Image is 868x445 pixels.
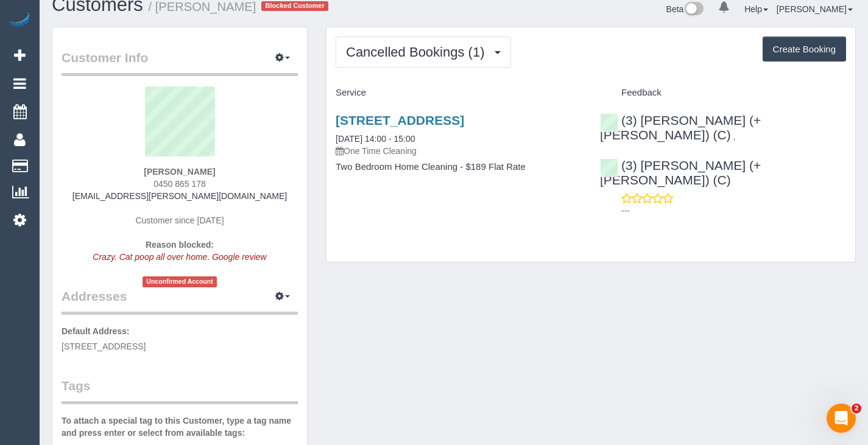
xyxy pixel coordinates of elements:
[261,1,328,11] span: Blocked Customer
[336,145,582,157] p: One Time Cleaning
[7,12,32,29] img: Automaid Logo
[62,342,146,351] span: [STREET_ADDRESS]
[144,167,215,177] strong: [PERSON_NAME]
[336,134,415,144] a: [DATE] 14:00 - 15:00
[93,252,266,262] em: Crazy. Cat poop all over home. Google review
[72,191,287,201] a: [EMAIL_ADDRESS][PERSON_NAME][DOMAIN_NAME]
[827,404,856,433] iframe: Intercom live chat
[666,4,704,14] a: Beta
[763,37,846,62] button: Create Booking
[336,88,582,98] h4: Service
[143,276,217,287] span: Unconfirmed Account
[346,44,490,60] span: Cancelled Bookings (1)
[135,215,224,225] span: Customer since [DATE]
[600,113,761,142] a: (3) [PERSON_NAME] (+ [PERSON_NAME]) (C)
[62,377,298,404] legend: Tags
[62,325,130,337] label: Default Address:
[777,4,853,14] a: [PERSON_NAME]
[621,205,846,217] p: ---
[336,113,464,127] a: [STREET_ADDRESS]
[62,49,298,76] legend: Customer Info
[733,131,736,141] span: ,
[336,162,582,172] h4: Two Bedroom Home Cleaning - $189 Flat Rate
[744,4,768,14] a: Help
[600,88,846,98] h4: Feedback
[153,179,206,189] span: 0450 865 178
[600,158,761,187] a: (3) [PERSON_NAME] (+ [PERSON_NAME]) (C)
[146,240,214,250] strong: Reason blocked:
[683,2,704,18] img: New interface
[62,415,298,439] label: To attach a special tag to this Customer, type a tag name and press enter or select from availabl...
[336,37,511,68] button: Cancelled Bookings (1)
[852,404,861,413] span: 2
